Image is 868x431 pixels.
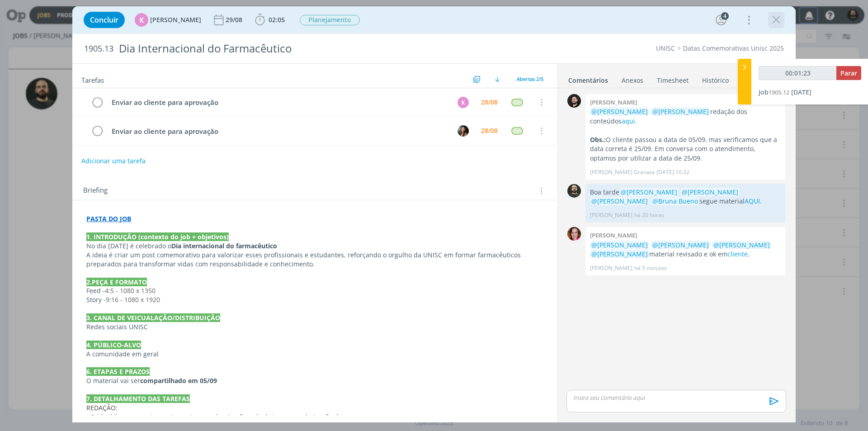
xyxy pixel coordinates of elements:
span: @Bruna Bueno [652,197,698,205]
span: @[PERSON_NAME] [682,188,738,196]
strong: 2.PEÇA E FORMATO [86,278,147,286]
div: K [135,13,148,27]
span: [PERSON_NAME] [150,17,201,23]
div: K [458,97,469,108]
img: B [567,94,581,108]
p: [PERSON_NAME] [590,264,632,272]
div: Enviar ao cliente para aprovação [108,97,449,108]
strong: Dia internacional do farmacêutico [171,242,277,250]
strong: 6. ETAPAS E PRAZOS [86,367,150,376]
button: Concluir [84,12,125,28]
span: - O ideal é que a gente consiga unir a parabenização pela data com a valorização do curso [86,412,361,421]
button: Parar [836,66,861,80]
span: 9:16 - 1080 x 1920 [106,295,162,304]
p: redação dos conteúdos [590,107,781,126]
a: Histórico [702,72,729,85]
button: 4 [714,13,728,27]
b: [PERSON_NAME] [590,98,637,106]
a: Datas Comemorativas Unisc 2025 [683,44,784,52]
a: aqui. [622,117,637,125]
strong: Obs.: [590,135,606,144]
div: Dia Internacional do Farmacêutico [115,38,489,60]
p: Story - [86,295,543,304]
p: [PERSON_NAME] Granata [590,168,655,176]
span: 1905.13 [84,44,113,54]
div: Enviar ao cliente para aprovação [108,126,449,137]
button: K [456,95,470,109]
a: UNISC [656,44,675,52]
p: Feed - [86,286,543,295]
p: No dia [DATE] é celebrado o [86,242,543,251]
p: O material vai ser [86,376,543,385]
strong: 1. INTRODUÇÃO (contexto do job + objetivos) [86,232,229,241]
span: @[PERSON_NAME] [621,188,677,196]
span: 1905.12 [769,88,789,96]
div: 28/08 [481,99,498,105]
div: 29/08 [226,17,244,23]
span: @[PERSON_NAME] [652,241,709,249]
span: 02:05 [269,15,285,24]
button: B [456,124,470,137]
span: Concluir [90,16,118,24]
p: A ideia é criar um post comemorativo para valorizar esses profissionais e estudantes, reforçando ... [86,251,543,269]
a: Timesheet [656,72,689,85]
a: PASTA DO JOB [86,214,131,223]
p: Redes sociais UNISC [86,322,543,332]
img: arrow-down.svg [495,76,500,82]
b: [PERSON_NAME] [590,231,637,239]
span: há 5 minutos [634,264,667,272]
img: P [567,184,581,198]
div: 4 [721,12,729,20]
span: @[PERSON_NAME] [591,250,648,258]
a: Job1905.12[DATE] [759,88,811,96]
span: Planejamento [300,15,360,25]
img: B [567,227,581,241]
span: há 20 horas [634,211,664,219]
span: REDAÇÃO: [86,403,118,412]
button: 02:05 [253,13,287,27]
span: @[PERSON_NAME] [591,107,648,116]
strong: 3. CANAL DE VEICUALAÇÃO/DISTRIBUIÇÃO [86,313,220,322]
button: K[PERSON_NAME] [135,13,201,27]
a: cliente [727,250,748,258]
span: Briefing [83,185,108,197]
p: material revisado e ok em . [590,241,781,259]
div: Anexos [622,76,643,85]
span: @[PERSON_NAME] [591,197,648,205]
div: 28/08 [481,128,498,134]
p: [PERSON_NAME] [590,211,632,219]
button: Planejamento [299,14,360,26]
span: Parar [840,69,857,77]
span: @[PERSON_NAME] [713,241,770,249]
a: Comentários [568,72,609,85]
span: 4:5 - 1080 x 1350 [105,286,156,295]
p: O cliente passou a data de 05/09, mas verificamos que a data correta é 25/09. Em conversa com o a... [590,135,781,163]
span: A comunidade em geral [86,350,159,358]
span: @[PERSON_NAME] [652,107,709,116]
strong: 4. PÚBLICO-ALVO [86,341,141,349]
span: [DATE] [791,88,811,96]
strong: 7. DETALHAMENTO DAS TAREFAS [86,394,190,403]
div: dialog [72,6,796,422]
a: AQUI. [745,197,762,205]
span: @[PERSON_NAME] [591,241,648,249]
p: Boa tarde segue material [590,188,781,206]
span: [DATE] 10:32 [656,168,689,176]
span: Tarefas [81,74,104,85]
button: Adicionar uma tarefa [81,153,146,169]
img: B [458,125,469,137]
span: Abertas 2/5 [517,76,543,82]
strong: compartilhado em 05/09 [140,376,217,385]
